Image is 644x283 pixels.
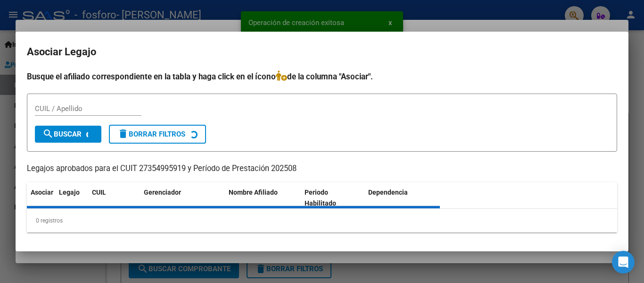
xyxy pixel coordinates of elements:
button: Buscar [35,126,101,143]
div: Open Intercom Messenger [612,251,635,274]
datatable-header-cell: Asociar [27,182,55,214]
div: 0 registros [27,209,617,232]
p: Legajos aprobados para el CUIT 27354995919 y Período de Prestación 202508 [27,163,617,175]
mat-icon: search [42,128,54,139]
h2: Asociar Legajo [27,43,617,61]
span: Legajo [59,189,80,196]
span: Borrar Filtros [117,130,185,138]
datatable-header-cell: Periodo Habilitado [301,182,364,214]
span: CUIL [92,189,106,196]
datatable-header-cell: Legajo [55,182,88,214]
datatable-header-cell: Nombre Afiliado [225,182,301,214]
datatable-header-cell: Dependencia [364,182,440,214]
datatable-header-cell: CUIL [88,182,140,214]
datatable-header-cell: Gerenciador [140,182,225,214]
span: Asociar [31,189,53,196]
span: Nombre Afiliado [229,189,278,196]
span: Periodo Habilitado [305,189,336,207]
mat-icon: delete [117,128,129,139]
span: Dependencia [368,189,408,196]
button: Borrar Filtros [109,125,206,144]
h4: Busque el afiliado correspondiente en la tabla y haga click en el ícono de la columna "Asociar". [27,70,617,83]
span: Gerenciador [144,189,181,196]
span: Buscar [42,130,82,138]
